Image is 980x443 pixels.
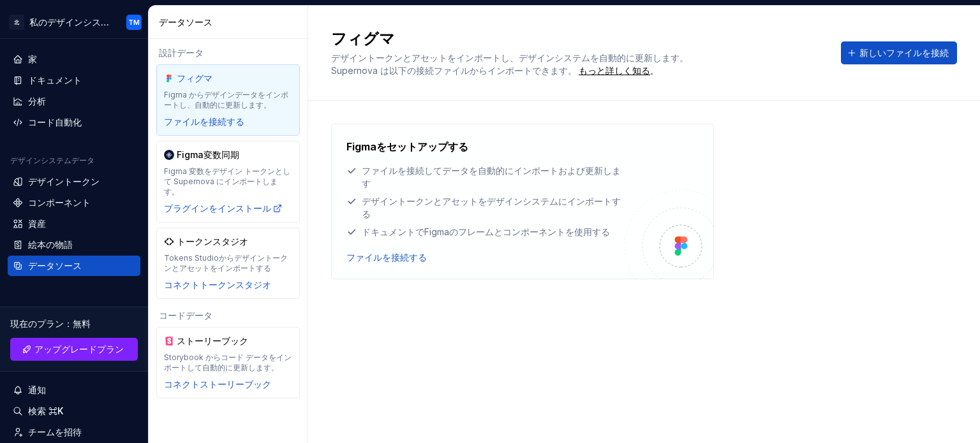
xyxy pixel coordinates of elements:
font: 絵本の物語 [28,239,73,250]
a: デザイントークン [8,171,140,192]
font: コード自動化 [28,117,82,127]
button: ファイルを接続する [346,251,427,264]
font: コネクトトークンスタジオ [164,279,271,290]
font: ストーリーブック [177,335,248,346]
font: デザインシステムデータ [10,156,94,165]
font: ドキュメント [28,75,82,85]
button: ファイルを接続する [164,115,244,128]
font: ： [64,318,73,329]
font: Storybook からコード データをインポートして自動的に更新します。 [164,352,292,372]
a: データソース [8,256,140,276]
a: トークンスタジオTokens Studioからデザイントークンとアセットをインポートするコネクトトークンスタジオ [156,228,300,299]
font: 通知 [28,384,46,395]
font: 検索 ⌘K [28,405,63,416]
font: Figmaをセットアップする [346,140,468,153]
font: アップグレードプラン [34,344,124,354]
a: アップグレードプラン [10,338,138,361]
font: ファイルを接続する [164,116,244,127]
font: 資産 [28,218,46,229]
font: 新しいファイルを接続 [859,47,949,58]
font: ドキュメントでFigmaのフレームとコンポーネントを使用する [362,226,610,237]
a: ストーリーブックStorybook からコード データをインポートして自動的に更新します。コネクトストーリーブック [156,327,300,398]
button: 新しいファイルを接続 [841,41,957,64]
font: デザイントークン [28,176,100,187]
font: 家 [28,54,37,64]
font: デザイントークンとアセットをデザインシステムにインポートする [362,196,621,219]
button: 北私のデザインシステムTM [3,8,145,36]
font: トークンスタジオ [177,236,248,247]
a: コード自動化 [8,112,140,133]
font: 北 [14,19,19,25]
font: 無料 [73,318,91,329]
font: 。 [650,66,658,76]
font: プラグインをインストール [164,203,271,214]
font: もっと詳しく知る [579,65,650,76]
a: ドキュメント [8,70,140,91]
button: 通知 [8,380,140,400]
font: コードデータ [159,310,212,321]
font: Tokens Studioからデザイントークンとアセットをインポートする [164,253,288,273]
font: Figma変数同期 [177,149,239,160]
font: 現在のプラン [10,318,64,329]
a: もっと詳しく知る [579,64,650,77]
font: 私のデザインシステム [29,17,119,27]
font: チームを招待 [28,426,82,437]
a: 家 [8,49,140,69]
a: コンポーネント [8,192,140,213]
font: ファイルを接続する [346,252,427,263]
font: データソース [28,260,82,271]
a: 資産 [8,214,140,234]
font: 設計データ [159,47,204,58]
font: コネクトストーリーブック [164,379,271,389]
font: データソース [159,17,212,27]
font: ファイルを接続してデータを自動的にインポートおよび更新します [362,165,621,189]
a: 絵本の物語 [8,235,140,255]
a: 分析 [8,91,140,112]
font: 分析 [28,96,46,106]
font: Figma からデザインデータをインポートし、自動的に更新します。 [164,90,288,110]
font: デザイントークンとアセットをインポートし、デザインシステムを自動的に更新します。Supernova は以下の接続ファイルからインポートできます。 [331,52,688,76]
font: コンポーネント [28,197,91,208]
button: 検索 ⌘K [8,401,140,421]
a: チームを招待 [8,422,140,442]
button: コネクトストーリーブック [164,378,271,391]
font: フィグマ [177,73,212,84]
button: コネクトトークンスタジオ [164,279,271,291]
a: Figma変数同期Figma 変数をデザイン トークンとして Supernova にインポートします。プラグインをインストール [156,141,300,222]
button: プラグインをインストール [164,202,283,215]
a: フィグマFigma からデザインデータをインポートし、自動的に更新します。ファイルを接続する [156,64,300,136]
font: Figma 変数をデザイン トークンとして Supernova にインポートします。 [164,166,290,196]
font: TM [128,18,140,26]
font: フィグマ [331,29,395,48]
